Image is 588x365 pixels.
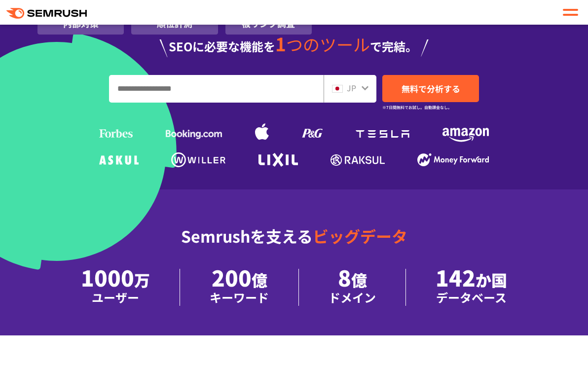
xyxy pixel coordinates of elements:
span: で完結。 [370,37,417,55]
div: データベース [436,289,507,306]
span: 1 [275,30,286,57]
div: ユーザー [81,289,150,306]
span: か国 [476,268,507,291]
div: キーワード [210,289,269,306]
span: つのツール [286,32,370,56]
div: Semrushを支える [37,219,551,269]
li: 142 [406,269,537,306]
span: 無料で分析する [402,82,460,95]
li: 200 [180,269,299,306]
span: 億 [351,268,367,291]
span: 億 [252,268,267,291]
input: URL、キーワードを入力してください [110,75,323,102]
span: ビッグデータ [313,224,407,247]
li: 1000 [51,269,180,306]
small: ※7日間無料でお試し。自動課金なし。 [382,103,452,112]
div: SEOに必要な機能を [37,35,551,57]
li: 8 [299,269,406,306]
div: ドメイン [329,289,376,306]
span: JP [347,82,356,94]
a: 無料で分析する [382,75,479,102]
